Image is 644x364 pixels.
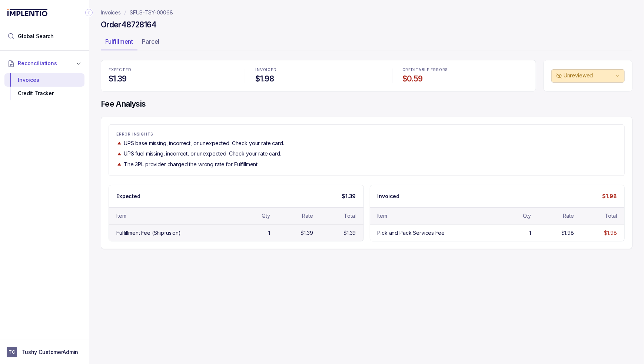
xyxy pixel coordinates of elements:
nav: breadcrumb [101,9,173,16]
div: Item [378,212,387,220]
div: Credit Tracker [10,87,79,100]
p: Parcel [142,37,159,46]
span: Global Search [18,33,54,40]
div: $1.98 [604,229,617,237]
p: CREDITABLE ERRORS [402,68,528,72]
span: Reconciliations [18,60,57,67]
div: 1 [268,229,270,237]
p: UPS fuel missing, incorrect, or unexpected. Check your rate card. [124,150,281,157]
span: User initials [7,347,17,357]
div: $1.39 [343,229,356,237]
button: User initialsTushy CustomerAdmin [7,347,82,357]
h4: $1.39 [109,74,235,84]
a: SFUS-TSY-00068 [130,9,173,16]
div: Reconciliations [4,72,84,102]
div: Qty [523,212,531,220]
p: $1.39 [342,193,356,200]
div: $1.39 [301,229,313,237]
div: Rate [302,212,313,220]
p: UPS base missing, incorrect, or unexpected. Check your rate card. [124,140,284,147]
p: $1.98 [602,193,617,200]
h4: Fee Analysis [101,99,633,109]
div: Qty [262,212,270,220]
img: trend image [116,151,122,157]
div: Invoices [10,73,79,87]
div: Item [116,212,126,220]
p: The 3PL provider charged the wrong rate for Fulfillment [124,161,258,168]
div: Collapse Icon [84,8,93,17]
div: 1 [530,229,531,237]
button: Unreviewed [551,69,625,83]
img: trend image [116,161,122,167]
p: INVOICED [255,68,381,72]
div: Pick and Pack Services Fee [378,229,445,237]
a: Invoices [101,9,121,16]
p: EXPECTED [109,68,235,72]
p: Tushy CustomerAdmin [21,348,78,356]
button: Reconciliations [4,55,84,71]
li: Tab Parcel [137,36,164,50]
div: Total [605,212,617,220]
p: Expected [116,193,140,200]
img: trend image [116,140,122,146]
div: Total [344,212,356,220]
h4: $1.98 [255,74,381,84]
div: Fulfillment Fee (Shipfusion) [116,229,181,237]
h4: Order 48728164 [101,20,157,30]
p: Invoiced [378,193,400,200]
div: $1.98 [561,229,574,237]
div: Rate [563,212,574,220]
p: Unreviewed [564,72,614,79]
li: Tab Fulfillment [101,36,137,50]
p: Fulfillment [105,37,133,46]
h4: $0.59 [402,74,528,84]
ul: Tab Group [101,36,633,50]
p: ERROR INSIGHTS [116,132,617,137]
